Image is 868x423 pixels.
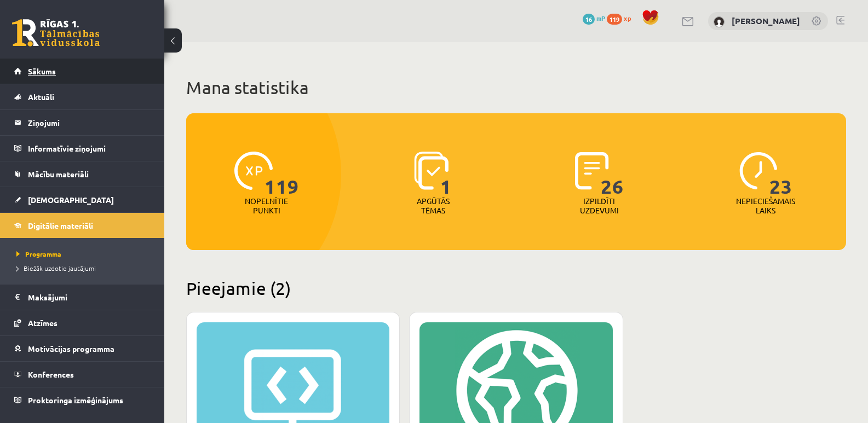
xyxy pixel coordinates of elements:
[14,136,151,161] a: Informatīvie ziņojumi
[736,196,795,215] p: Nepieciešamais laiks
[28,395,123,405] span: Proktoringa izmēģinājums
[16,250,61,258] span: Programma
[28,285,151,310] legend: Maksājumi
[578,196,620,215] p: Izpildīti uzdevumi
[14,187,151,212] a: [DEMOGRAPHIC_DATA]
[265,152,299,196] span: 119
[14,387,151,413] a: Proktoringa izmēģinājums
[186,77,846,98] h1: Mana statistika
[412,196,455,215] p: Apgūtās tēmas
[14,336,151,361] a: Motivācijas programma
[714,16,725,27] img: Amālija Gabrene
[583,14,605,22] a: 16 mP
[14,310,151,335] a: Atzīmes
[12,19,100,47] a: Rīgas 1. Tālmācības vidusskola
[28,369,74,379] span: Konferences
[28,110,151,135] legend: Ziņojumi
[414,152,449,190] img: icon-learned-topics-4a711ccc23c960034f471b6e78daf4a3bad4a20eaf4de84257b87e66633f6470.svg
[28,92,54,102] span: Aktuāli
[16,264,96,273] span: Biežāk uzdotie jautājumi
[16,263,153,273] a: Biežāk uzdotie jautājumi
[14,285,151,310] a: Maksājumi
[14,110,151,135] a: Ziņojumi
[14,59,151,84] a: Sākums
[28,195,114,205] span: [DEMOGRAPHIC_DATA]
[245,196,288,215] p: Nopelnītie punkti
[14,362,151,387] a: Konferences
[28,169,89,179] span: Mācību materiāli
[596,14,605,22] span: mP
[28,221,93,230] span: Digitālie materiāli
[739,152,778,190] img: icon-clock-7be60019b62300814b6bd22b8e044499b485619524d84068768e800edab66f18.svg
[607,14,622,25] span: 119
[16,249,153,259] a: Programma
[769,152,792,196] span: 23
[732,15,800,26] a: [PERSON_NAME]
[607,14,636,22] a: 119 xp
[583,14,595,25] span: 16
[624,14,631,22] span: xp
[14,161,151,187] a: Mācību materiāli
[14,84,151,109] a: Aktuāli
[28,66,56,76] span: Sākums
[14,213,151,238] a: Digitālie materiāli
[28,318,58,328] span: Atzīmes
[186,277,846,299] h2: Pieejamie (2)
[28,136,151,161] legend: Informatīvie ziņojumi
[234,152,273,190] img: icon-xp-0682a9bc20223a9ccc6f5883a126b849a74cddfe5390d2b41b4391c66f2066e7.svg
[575,152,609,190] img: icon-completed-tasks-ad58ae20a441b2904462921112bc710f1caf180af7a3daa7317a5a94f2d26646.svg
[601,152,624,196] span: 26
[440,152,452,196] span: 1
[28,344,114,354] span: Motivācijas programma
